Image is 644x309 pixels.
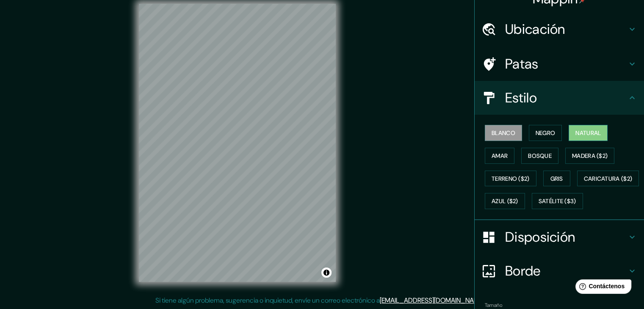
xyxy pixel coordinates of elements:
[321,268,332,278] button: Activar o desactivar atribución
[539,198,576,205] font: Satélite ($3)
[475,254,644,288] div: Borde
[536,129,556,137] font: Negro
[565,148,614,164] button: Madera ($2)
[475,47,644,81] div: Patas
[492,152,508,160] font: Amar
[492,198,518,205] font: Azul ($2)
[380,296,484,305] a: [EMAIL_ADDRESS][DOMAIN_NAME]
[485,148,514,164] button: Amar
[505,55,539,73] font: Patas
[505,228,575,246] font: Disposición
[575,129,601,137] font: Natural
[577,171,639,187] button: Caricatura ($2)
[155,296,380,305] font: Si tiene algún problema, sugerencia o inquietud, envíe un correo electrónico a
[569,125,608,141] button: Natural
[550,175,563,182] font: Gris
[139,4,336,282] canvas: Mapa
[505,20,565,38] font: Ubicación
[485,171,536,187] button: Terreno ($2)
[485,125,522,141] button: Blanco
[572,152,608,160] font: Madera ($2)
[543,171,570,187] button: Gris
[505,262,541,280] font: Borde
[584,175,633,182] font: Caricatura ($2)
[528,152,552,160] font: Bosque
[475,81,644,115] div: Estilo
[492,175,530,182] font: Terreno ($2)
[529,125,562,141] button: Negro
[485,193,525,209] button: Azul ($2)
[492,129,515,137] font: Blanco
[475,220,644,254] div: Disposición
[521,148,558,164] button: Bosque
[505,89,537,107] font: Estilo
[475,12,644,46] div: Ubicación
[485,302,502,309] font: Tamaño
[532,193,583,209] button: Satélite ($3)
[569,276,635,300] iframe: Lanzador de widgets de ayuda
